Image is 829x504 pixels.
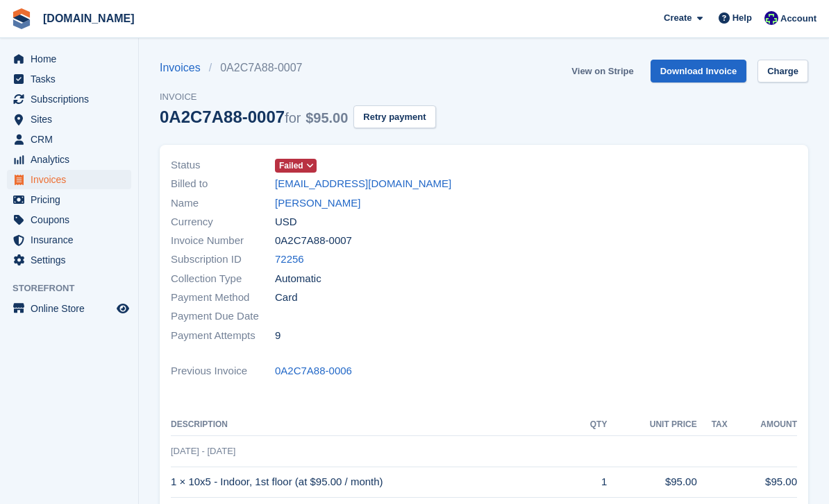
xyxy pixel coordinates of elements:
span: Subscriptions [31,89,114,109]
a: View on Stripe [566,60,639,82]
span: Analytics [31,150,114,169]
span: Invoice [160,90,436,104]
span: 0A2C7A88-0007 [275,233,352,249]
td: 1 × 10x5 - Indoor, 1st floor (at $95.00 / month) [171,467,574,498]
a: 72256 [275,252,304,268]
a: menu [7,150,131,169]
span: Payment Method [171,290,275,306]
a: menu [7,110,131,129]
span: USD [275,214,297,230]
span: Name [171,195,275,211]
div: 0A2C7A88-0007 [160,107,348,126]
td: 1 [574,467,607,498]
span: Invoice Number [171,233,275,249]
span: Account [780,12,817,26]
img: Mike Gruttadaro [764,11,778,25]
a: Preview store [115,300,131,317]
span: Failed [279,159,303,172]
span: Sites [31,110,114,129]
span: Invoices [31,170,114,189]
span: $95.00 [305,110,348,125]
a: menu [7,130,131,149]
a: menu [7,170,131,189]
span: Help [732,11,752,25]
span: Coupons [31,210,114,229]
span: [DATE] - [DATE] [171,446,235,456]
span: Home [31,49,114,69]
a: menu [7,69,131,89]
span: Currency [171,214,275,230]
span: Create [664,11,692,25]
a: menu [7,49,131,69]
a: menu [7,250,131,270]
a: [EMAIL_ADDRESS][DOMAIN_NAME] [275,176,451,192]
a: Invoices [160,60,209,76]
a: Failed [275,157,317,173]
span: Payment Attempts [171,328,275,344]
span: Payment Due Date [171,309,275,324]
span: Card [275,290,298,306]
span: Online Store [31,299,114,318]
img: stora-icon-8386f47178a22dfd0bd8f6a31ec36ba5ce8667c1dd55bd0f319d3a0aa187defe.svg [11,8,32,29]
span: Status [171,157,275,173]
button: Retry payment [353,105,435,128]
span: for [285,110,301,125]
a: [PERSON_NAME] [275,195,360,211]
span: Subscription ID [171,252,275,268]
a: menu [7,210,131,229]
a: menu [7,89,131,109]
nav: breadcrumbs [160,60,436,76]
span: 9 [275,328,280,344]
a: [DOMAIN_NAME] [37,7,140,30]
th: Tax [697,414,728,436]
td: $95.00 [728,467,797,498]
th: Unit Price [607,414,696,436]
span: CRM [31,130,114,149]
a: menu [7,299,131,318]
span: Settings [31,250,114,270]
th: QTY [574,414,607,436]
th: Amount [728,414,797,436]
th: Description [171,414,574,436]
span: Pricing [31,190,114,209]
td: $95.00 [607,467,696,498]
span: Storefront [12,281,138,295]
a: menu [7,190,131,209]
span: Collection Type [171,271,275,287]
a: Download Invoice [651,60,747,82]
a: menu [7,230,131,250]
span: Previous Invoice [171,363,275,379]
span: Billed to [171,176,275,192]
span: Insurance [31,230,114,250]
span: Tasks [31,69,114,89]
a: Charge [757,60,808,82]
span: Automatic [275,271,321,287]
a: 0A2C7A88-0006 [275,363,352,379]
